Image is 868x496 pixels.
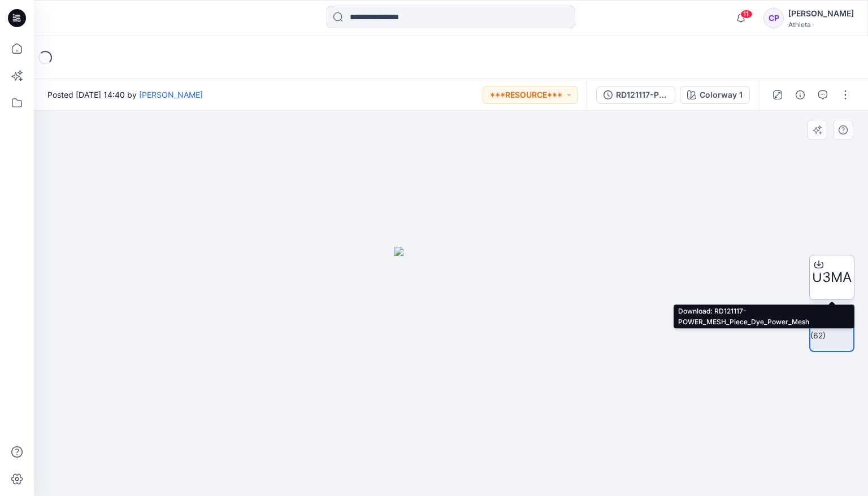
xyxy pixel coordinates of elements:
span: U3MA [812,267,852,288]
div: RD121117-POWER MESH Piece Dye Power Mesh [616,89,668,101]
button: Details [791,86,809,104]
img: preview (62) [810,317,853,341]
div: CP [763,8,784,28]
a: [PERSON_NAME] [139,90,203,99]
div: [PERSON_NAME] [788,7,854,20]
button: Colorway 1 [680,86,750,104]
div: Athleta [788,20,854,29]
div: Colorway 1 [700,89,743,101]
span: Posted [DATE] 14:40 by [47,89,203,101]
button: RD121117-POWER MESH Piece Dye Power Mesh [596,86,675,104]
span: 11 [740,10,753,19]
img: eyJhbGciOiJIUzI1NiIsImtpZCI6IjAiLCJzbHQiOiJzZXMiLCJ0eXAiOiJKV1QifQ.eyJkYXRhIjp7InR5cGUiOiJzdG9yYW... [394,247,507,496]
